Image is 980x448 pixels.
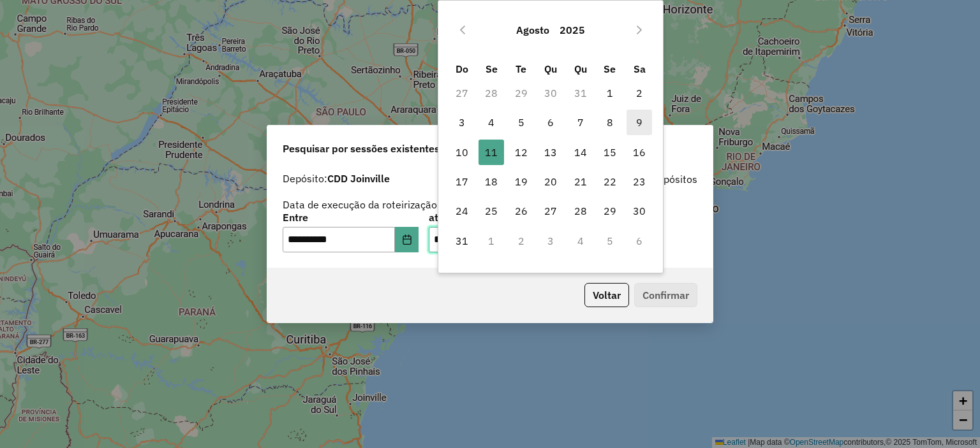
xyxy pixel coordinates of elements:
[597,198,623,224] span: 29
[625,226,654,256] td: 6
[507,226,536,256] td: 2
[516,62,526,75] span: Te
[597,169,623,194] span: 22
[568,140,593,165] span: 14
[538,198,563,224] span: 27
[568,198,593,224] span: 28
[447,78,477,108] td: 27
[595,108,625,137] td: 8
[625,167,654,196] td: 23
[536,108,565,137] td: 6
[627,110,652,135] span: 9
[479,169,504,194] span: 18
[629,20,650,40] button: Next Month
[595,196,625,226] td: 29
[283,197,440,212] label: Data de execução da roteirização:
[283,141,440,156] span: Pesquisar por sessões existentes
[429,210,565,225] label: até
[597,140,623,165] span: 15
[536,167,565,196] td: 20
[395,227,419,252] button: Choose Date
[538,169,563,194] span: 20
[447,226,477,256] td: 31
[479,110,504,135] span: 4
[477,167,506,196] td: 18
[634,62,646,75] span: Sa
[595,78,625,108] td: 1
[507,78,536,108] td: 29
[625,78,654,108] td: 2
[595,167,625,196] td: 22
[507,196,536,226] td: 26
[627,169,652,194] span: 23
[509,140,534,165] span: 12
[486,62,498,75] span: Se
[477,108,506,137] td: 4
[449,198,475,224] span: 24
[568,169,593,194] span: 21
[536,138,565,167] td: 13
[565,167,595,196] td: 21
[554,15,590,45] button: Choose Year
[449,228,475,254] span: 31
[477,196,506,226] td: 25
[627,140,652,165] span: 16
[627,80,652,106] span: 2
[536,196,565,226] td: 27
[477,226,506,256] td: 1
[574,62,587,75] span: Qu
[507,108,536,137] td: 5
[447,196,477,226] td: 24
[597,80,623,106] span: 1
[565,226,595,256] td: 4
[283,171,390,186] label: Depósito:
[604,62,616,75] span: Se
[509,169,534,194] span: 19
[595,138,625,167] td: 15
[477,138,506,167] td: 11
[565,138,595,167] td: 14
[625,108,654,137] td: 9
[452,20,473,40] button: Previous Month
[456,62,468,75] span: Do
[509,110,534,135] span: 5
[447,167,477,196] td: 17
[507,167,536,196] td: 19
[597,110,623,135] span: 8
[625,138,654,167] td: 16
[477,78,506,108] td: 28
[449,169,475,194] span: 17
[538,110,563,135] span: 6
[625,196,654,226] td: 30
[627,198,652,224] span: 30
[568,110,593,135] span: 7
[584,283,629,307] button: Voltar
[509,198,534,224] span: 26
[565,196,595,226] td: 28
[479,198,504,224] span: 25
[565,78,595,108] td: 31
[479,140,504,165] span: 11
[507,138,536,167] td: 12
[511,15,554,45] button: Choose Month
[283,210,419,225] label: Entre
[544,62,557,75] span: Qu
[447,108,477,137] td: 3
[538,140,563,165] span: 13
[327,172,390,185] strong: CDD Joinville
[595,226,625,256] td: 5
[536,226,565,256] td: 3
[449,140,475,165] span: 10
[447,138,477,167] td: 10
[565,108,595,137] td: 7
[449,110,475,135] span: 3
[536,78,565,108] td: 30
